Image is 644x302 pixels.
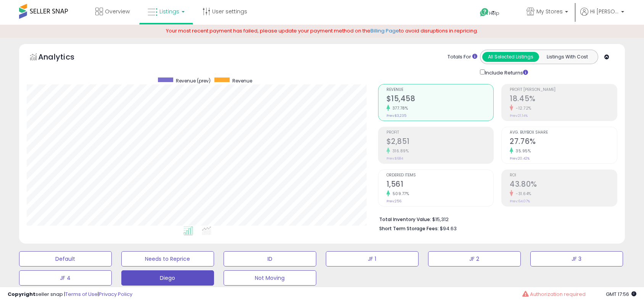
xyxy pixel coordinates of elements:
[580,8,624,25] a: Hi [PERSON_NAME]
[224,270,316,286] button: Not Moving
[530,291,586,298] span: Authorization required
[440,225,457,232] span: $94.63
[510,94,617,105] h2: 18.45%
[510,180,617,190] h2: 43.80%
[176,78,211,84] span: Revenue (prev)
[448,53,477,61] div: Totals For
[510,199,530,203] small: Prev: 64.07%
[224,251,316,266] button: ID
[19,270,112,286] button: JF 4
[121,251,214,266] button: Needs to Reprice
[513,105,531,111] small: -12.72%
[8,291,132,298] div: seller snap | |
[474,68,537,77] div: Include Returns
[326,251,419,266] button: JF 1
[536,8,563,15] span: My Stores
[510,113,528,118] small: Prev: 21.14%
[539,52,596,62] button: Listings With Cost
[99,291,132,298] a: Privacy Policy
[386,199,401,203] small: Prev: 256
[510,156,530,161] small: Prev: 20.42%
[386,173,494,178] span: Ordered Items
[482,52,539,62] button: All Selected Listings
[489,10,499,16] span: Help
[590,8,619,15] span: Hi [PERSON_NAME]
[510,88,617,92] span: Profit [PERSON_NAME]
[428,251,521,266] button: JF 2
[232,78,252,84] span: Revenue
[166,27,478,34] span: Your most recent payment has failed, please update your payment method on the to avoid disruption...
[105,8,130,15] span: Overview
[38,52,89,64] h5: Analytics
[379,225,439,232] b: Short Term Storage Fees:
[386,88,494,92] span: Revenue
[474,2,514,25] a: Help
[159,8,179,15] span: Listings
[370,27,399,34] a: Billing Page
[386,156,403,161] small: Prev: $684
[390,148,409,154] small: 316.89%
[386,94,494,105] h2: $15,458
[19,251,112,266] button: Default
[8,291,35,298] strong: Copyright
[606,291,636,298] span: 2025-08-15 17:56 GMT
[121,270,214,286] button: Diego
[510,173,617,178] span: ROI
[513,191,531,197] small: -31.64%
[386,180,494,190] h2: 1,561
[480,8,489,17] i: Get Help
[379,214,612,223] li: $15,312
[513,148,531,154] small: 35.95%
[530,251,623,266] button: JF 3
[386,113,406,118] small: Prev: $3,235
[65,291,98,298] a: Terms of Use
[510,137,617,147] h2: 27.76%
[386,131,494,135] span: Profit
[390,105,408,111] small: 377.78%
[386,137,494,147] h2: $2,851
[390,191,409,197] small: 509.77%
[379,216,431,223] b: Total Inventory Value:
[510,131,617,135] span: Avg. Buybox Share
